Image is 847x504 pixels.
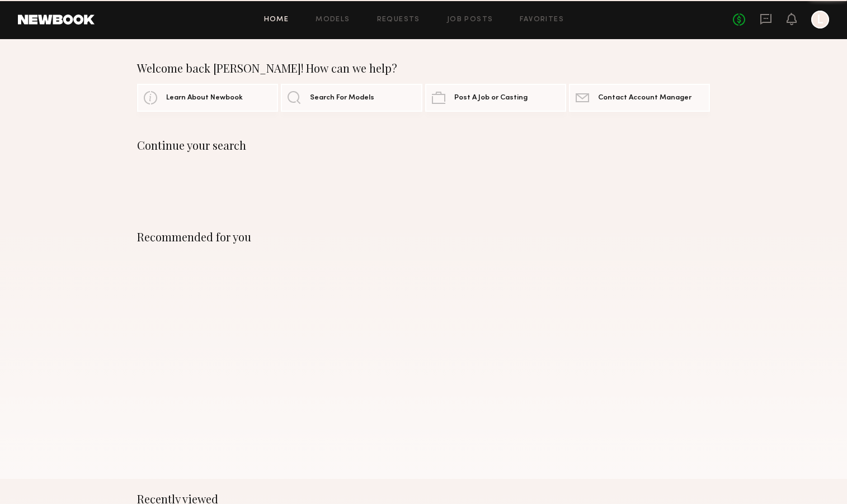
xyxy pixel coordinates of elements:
a: Home [264,16,289,23]
span: Contact Account Manager [598,94,691,102]
a: Contact Account Manager [569,84,710,112]
span: Post A Job or Casting [454,94,528,102]
div: Welcome back [PERSON_NAME]! How can we help? [137,61,710,75]
a: Job Posts [447,16,493,23]
a: Post A Job or Casting [425,84,566,112]
span: Search For Models [310,94,374,102]
a: Favorites [520,16,564,23]
a: Models [316,16,350,23]
div: Recommended for you [137,230,710,244]
div: Continue your search [137,139,710,152]
a: Learn About Newbook [137,84,278,112]
span: Learn About Newbook [166,94,243,102]
a: L [811,11,829,28]
a: Requests [377,16,420,23]
a: Search For Models [281,84,422,112]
